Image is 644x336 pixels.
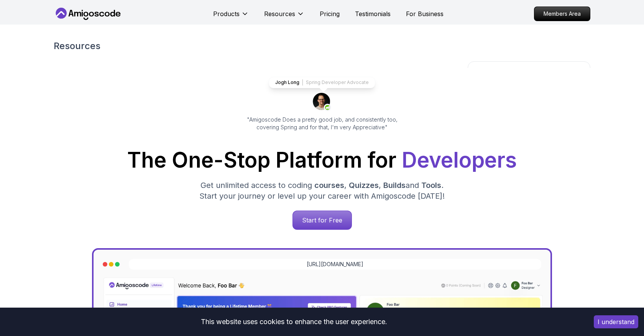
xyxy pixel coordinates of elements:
[6,313,582,330] div: This website uses cookies to enhance the user experience.
[264,9,304,25] button: Resources
[355,9,391,18] a: Testimonials
[421,181,441,190] span: Tools
[406,9,444,18] a: For Business
[534,7,590,21] p: Members Area
[275,79,299,86] p: Jogh Long
[534,7,590,21] a: Members Area
[320,9,340,18] a: Pricing
[307,260,363,268] a: [URL][DOMAIN_NAME]
[264,9,295,18] p: Resources
[213,9,240,18] p: Products
[314,181,344,190] span: courses
[594,315,638,328] button: Accept cookies
[54,40,590,52] h2: Resources
[292,211,352,230] a: Start for Free
[383,181,406,190] span: Builds
[60,150,584,171] h1: The One-Stop Platform for
[193,180,451,201] p: Get unlimited access to coding , , and . Start your journey or level up your career with Amigosco...
[313,93,331,111] img: josh long
[236,116,408,131] p: "Amigoscode Does a pretty good job, and consistently too, covering Spring and for that, I'm very ...
[349,181,379,190] span: Quizzes
[293,211,352,229] p: Start for Free
[306,79,369,86] p: Spring Developer Advocate
[402,147,517,173] span: Developers
[213,9,249,25] button: Products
